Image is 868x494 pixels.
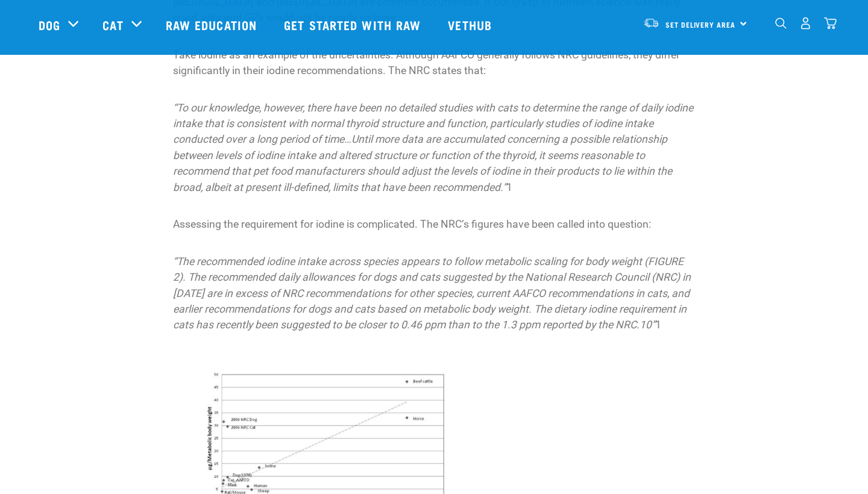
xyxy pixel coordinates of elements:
a: Vethub [436,1,507,49]
img: home-icon-1@2x.png [775,17,787,29]
a: Cat [102,16,123,34]
a: Dog [39,16,60,34]
a: Get started with Raw [272,1,436,49]
p: 1 [173,254,696,333]
img: user.png [799,17,812,30]
span: Set Delivery Area [665,22,735,27]
a: Raw Education [154,1,272,49]
em: “The recommended iodine intake across species appears to follow metabolic scaling for body weight... [173,255,691,331]
img: van-moving.png [643,17,659,28]
p: Take iodine as an example of the uncertainties. Although AAFCO generally follows NRC guidelines, ... [173,47,696,79]
p: Assessing the requirement for iodine is complicated. The NRC’s figures have been called into ques... [173,216,696,232]
p: 1 [173,100,696,195]
em: “To our knowledge, however, there have been no detailed studies with cats to determine the range ... [173,102,693,193]
img: home-icon@2x.png [824,17,837,30]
